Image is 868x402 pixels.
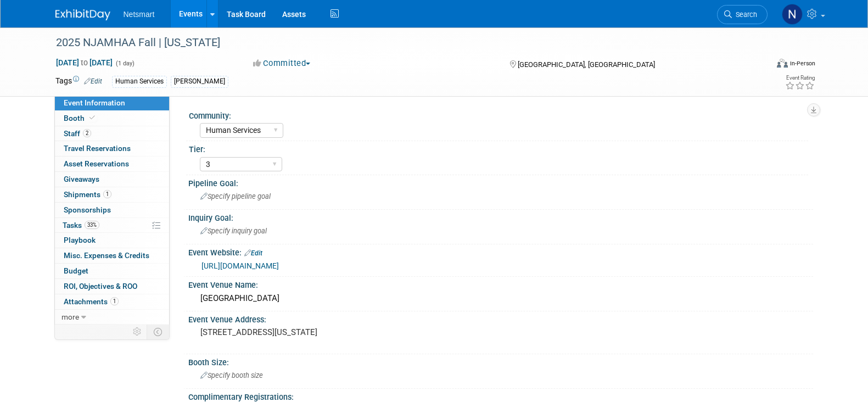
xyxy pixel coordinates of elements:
[103,190,111,198] span: 1
[64,175,99,183] span: Giveaways
[732,10,757,19] span: Search
[188,210,813,224] div: Inquiry Goal:
[64,282,137,291] span: ROI, Objectives & ROO
[703,57,816,74] div: Event Format
[188,175,813,189] div: Pipeline Goal:
[112,76,167,87] div: Human Services
[64,251,149,260] span: Misc. Expenses & Credits
[55,264,169,278] a: Budget
[55,248,169,263] a: Misc. Expenses & Credits
[55,203,169,217] a: Sponsorships
[200,192,271,200] span: Specify pipeline goal
[171,76,228,87] div: [PERSON_NAME]
[128,325,147,339] td: Personalize Event Tab Strip
[124,10,155,19] span: Netsmart
[55,233,169,248] a: Playbook
[64,144,131,153] span: Travel Reservations
[785,75,815,81] div: Event Rating
[789,59,815,68] div: In-Person
[188,311,813,325] div: Event Venue Address:
[55,187,169,202] a: Shipments1
[83,129,91,137] span: 2
[147,325,169,339] td: Toggle Event Tabs
[55,75,102,88] td: Tags
[61,312,79,321] span: more
[63,221,99,230] span: Tasks
[200,371,263,379] span: Specify booth size
[64,297,119,306] span: Attachments
[188,244,813,259] div: Event Website:
[55,218,169,233] a: Tasks33%
[201,261,279,270] a: [URL][DOMAIN_NAME]
[55,111,169,126] a: Booth
[64,236,96,244] span: Playbook
[717,5,768,24] a: Search
[188,277,813,291] div: Event Venue Name:
[64,205,111,214] span: Sponsorships
[189,141,808,155] div: Tier:
[85,221,99,229] span: 33%
[55,172,169,187] a: Giveaways
[55,157,169,171] a: Asset Reservations
[200,327,436,337] pre: [STREET_ADDRESS][US_STATE]
[55,9,110,20] img: ExhibitDay
[64,266,88,275] span: Budget
[249,58,315,69] button: Committed
[777,59,788,68] img: Format-Inperson.png
[64,98,125,107] span: Event Information
[518,60,655,69] span: [GEOGRAPHIC_DATA], [GEOGRAPHIC_DATA]
[79,58,89,67] span: to
[55,310,169,325] a: more
[115,60,135,67] span: (1 day)
[110,297,119,305] span: 1
[782,4,803,25] img: Nina Finn
[55,294,169,309] a: Attachments1
[64,190,111,199] span: Shipments
[197,290,805,307] div: [GEOGRAPHIC_DATA]
[244,249,262,257] a: Edit
[89,115,95,121] i: Booth reservation complete
[64,114,97,122] span: Booth
[64,159,129,168] span: Asset Reservations
[84,77,102,85] a: Edit
[52,33,751,53] div: 2025 NJAMHAA Fall | [US_STATE]
[55,279,169,294] a: ROI, Objectives & ROO
[188,354,813,368] div: Booth Size:
[64,129,91,138] span: Staff
[55,58,113,68] span: [DATE] [DATE]
[200,227,267,235] span: Specify inquiry goal
[55,126,169,141] a: Staff2
[189,108,808,121] div: Community:
[55,96,169,110] a: Event Information
[55,141,169,156] a: Travel Reservations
